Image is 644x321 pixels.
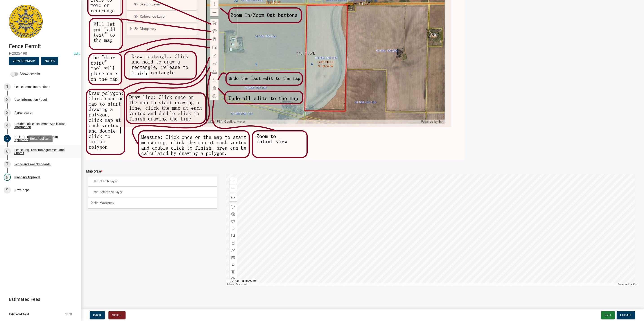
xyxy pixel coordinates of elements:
[229,185,237,192] div: Zoom out
[98,179,216,183] span: Sketch Layer
[9,43,77,50] h4: Fence Permit
[65,313,72,316] span: $0.00
[14,85,50,88] div: Fence Permit Instructions
[74,51,80,56] wm-modal-confirm: Edit Application Number
[4,295,74,304] a: Estimated Fees
[98,201,216,205] span: Mapproxy
[28,135,53,142] div: Role: Applicant
[4,186,11,194] div: 9
[229,177,237,185] div: Zoom in
[93,313,101,317] span: Back
[98,190,216,194] span: Reference Layer
[620,313,632,317] span: Update
[14,176,40,179] div: Planning Approval
[14,163,51,166] div: Fence and Wall Standards
[4,96,11,103] div: 2
[617,283,639,286] div: Powered by
[9,5,43,38] img: City of Jeffersonville, Indiana
[14,135,74,142] div: Online Fence Drawing/Site Plan Application
[9,313,29,316] span: Estimated Total
[88,187,217,197] li: Reference Layer
[14,122,74,129] div: Residential Fence Permit: Application Information
[11,71,40,77] label: Show emails
[633,283,637,286] a: Esri
[4,109,11,116] div: 3
[93,179,216,184] div: Sketch Layer
[41,59,58,63] wm-modal-confirm: Notes
[93,190,216,194] div: Reference Layer
[74,51,80,56] a: Edit
[229,194,237,201] div: Find my location
[4,122,11,129] div: 4
[90,311,105,319] button: Back
[4,83,11,90] div: 1
[226,283,617,286] div: Maxar, Microsoft
[14,98,49,101] div: User Information / Login
[93,201,216,205] div: Mapproxy
[88,198,217,208] li: Mapproxy
[14,111,33,114] div: Parcel search
[9,51,72,56] span: F-2025-198
[617,311,635,319] button: Update
[90,201,93,205] span: Expand
[9,59,39,63] wm-modal-confirm: Summary
[86,170,102,173] label: Map Draw
[41,57,58,65] button: Notes
[9,57,39,65] button: View Summary
[4,135,11,142] div: 5
[88,177,217,187] li: Sketch Layer
[112,313,119,317] span: Void
[108,311,126,319] button: Void
[88,175,218,210] ul: Layer List
[4,161,11,168] div: 7
[14,148,74,155] div: Fence Requirements Agreement and Submit
[4,148,11,155] div: 6
[601,311,615,319] button: Exit
[4,174,11,181] div: 8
